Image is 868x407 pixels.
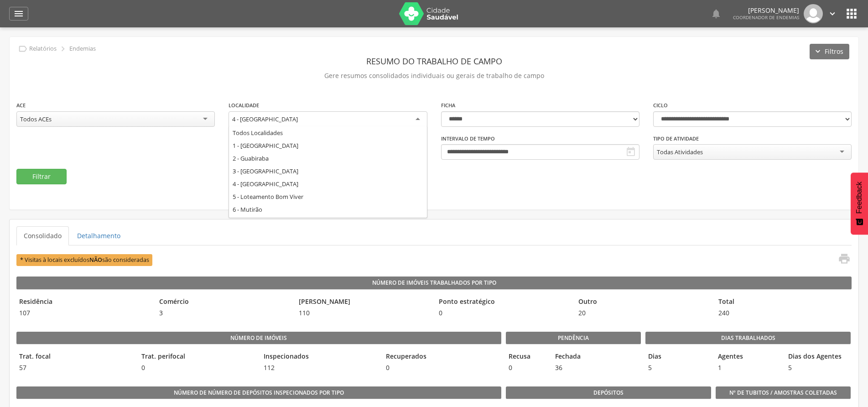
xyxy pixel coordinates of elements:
span: 0 [506,363,548,372]
label: Localidade [229,102,259,109]
div: 5 - Loteamento Bom Viver [229,190,426,203]
span: 5 [785,363,851,372]
legend: Dias dos Agentes [785,352,851,362]
div: 3 - [GEOGRAPHIC_DATA] [229,165,426,177]
i:  [58,44,68,54]
span: 0 [436,308,572,318]
a: Consolidado [16,226,69,245]
button: Feedback - Mostrar pesquisa [851,172,868,235]
legend: Ponto estratégico [436,297,572,308]
span: 240 [716,308,851,318]
span: 110 [296,308,431,318]
a:  [832,252,851,267]
span: 0 [139,363,256,372]
span: 3 [156,308,292,318]
legend: Comércio [156,297,292,308]
button: Filtrar [16,169,67,184]
legend: Recuperados [383,352,501,362]
legend: Trat. perifocal [139,352,256,362]
div: 7 - [GEOGRAPHIC_DATA] [229,216,426,229]
label: ACE [16,102,26,109]
i:  [844,6,859,21]
label: Ficha [441,102,455,109]
i:  [827,9,837,19]
span: 1 [715,363,780,372]
span: 36 [552,363,594,372]
span: Coordenador de Endemias [733,14,799,21]
legend: Número de Número de Depósitos Inspecionados por Tipo [16,386,501,399]
legend: Trat. focal [16,352,134,362]
legend: Número de imóveis [16,332,501,344]
button: Filtros [810,44,849,59]
legend: Pendência [506,332,641,344]
i:  [625,146,636,157]
label: Ciclo [653,102,668,109]
div: 2 - Guabiraba [229,152,426,165]
header: Resumo do Trabalho de Campo [16,53,852,69]
span: 112 [261,363,379,372]
p: Relatórios [29,45,57,52]
legend: Inspecionados [261,352,379,362]
span: 20 [576,308,711,318]
legend: Total [716,297,851,308]
legend: Residência [16,297,152,308]
a:  [9,7,28,21]
legend: Número de Imóveis Trabalhados por Tipo [16,277,852,289]
a: Detalhamento [70,226,128,245]
span: 57 [16,363,134,372]
i:  [838,252,851,265]
div: 1 - [GEOGRAPHIC_DATA] [229,139,426,152]
span: 0 [383,363,501,372]
span: * Visitas à locais excluídos são consideradas [16,254,152,266]
div: 4 - [GEOGRAPHIC_DATA] [232,115,298,123]
span: 107 [16,308,152,318]
legend: Depósitos [506,386,711,399]
p: Endemias [69,45,96,52]
label: Intervalo de Tempo [441,135,495,142]
div: 6 - Mutirão [229,203,426,216]
i:  [13,8,24,19]
span: 5 [645,363,711,372]
legend: [PERSON_NAME] [296,297,431,308]
a:  [711,4,722,23]
span: Feedback [855,182,863,214]
legend: Agentes [715,352,780,362]
div: 4 - [GEOGRAPHIC_DATA] [229,177,426,190]
a:  [827,4,837,23]
legend: Recusa [506,352,548,362]
i:  [711,8,722,19]
legend: Dias [645,352,711,362]
div: Todos ACEs [20,115,52,123]
div: Todos Localidades [229,126,426,139]
p: Gere resumos consolidados individuais ou gerais de trabalho de campo [16,69,852,82]
legend: Nº de Tubitos / Amostras coletadas [716,386,851,399]
legend: Outro [576,297,711,308]
legend: Fechada [552,352,594,362]
p: [PERSON_NAME] [733,7,799,14]
i:  [18,44,28,54]
b: NÃO [89,256,102,264]
legend: Dias Trabalhados [645,332,851,344]
label: Tipo de Atividade [653,135,699,142]
div: Todas Atividades [657,148,703,156]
